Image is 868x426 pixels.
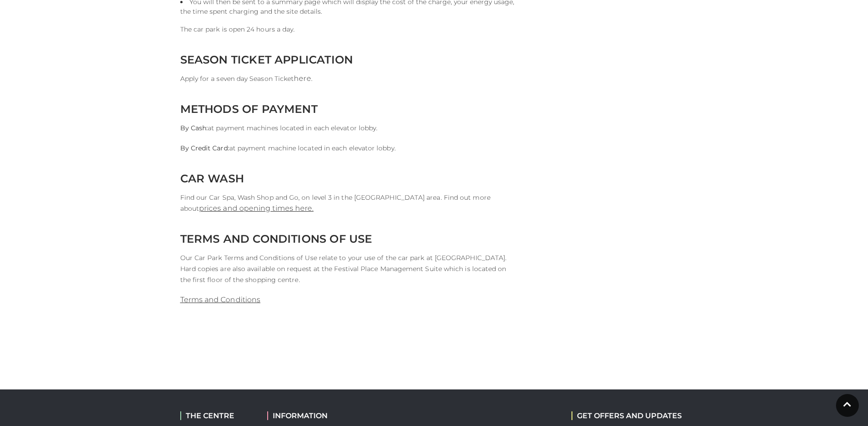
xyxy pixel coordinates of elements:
a: here [294,74,311,83]
h2: SEASON TICKET APPLICATION [180,53,514,66]
strong: By Cash: [180,124,208,132]
h2: INFORMATION [267,411,384,420]
a: Terms and Conditions [180,295,261,304]
h2: GET OFFERS AND UPDATES [571,411,682,420]
h2: METHODS OF PAYMENT [180,102,514,116]
h2: CAR WASH [180,172,514,185]
h2: THE CENTRE [180,411,253,420]
a: prices and opening times here. [199,204,313,213]
p: at payment machine located in each elevator lobby. [180,143,514,154]
p: The car park is open 24 hours a day. [180,24,514,35]
strong: By Credit Card: [180,144,229,152]
h2: TERMS AND CONDITIONS OF USE [180,232,514,245]
p: at payment machines located in each elevator lobby. [180,122,514,133]
p: Find our Car Spa, Wash Shop and Go, on level 3 in the [GEOGRAPHIC_DATA] area. Find out more about [180,192,514,214]
p: Apply for a seven day Season Ticket . [180,73,514,84]
p: Our Car Park Terms and Conditions of Use relate to your use of the car park at [GEOGRAPHIC_DATA].... [180,252,514,285]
